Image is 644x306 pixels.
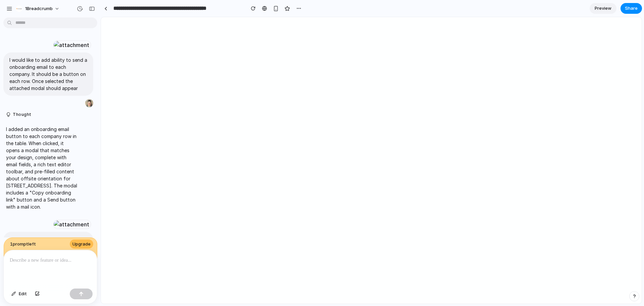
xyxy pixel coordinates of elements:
span: Edit [19,291,27,297]
span: Share [625,5,638,12]
span: 1Breadcrumb [25,5,53,12]
span: Upgrade [72,241,91,248]
span: Preview [595,5,611,12]
button: 1Breadcrumb [13,3,63,14]
p: I added an onboarding email button to each company row in the table. When clicked, it opens a mod... [6,126,78,210]
a: Preview [590,3,616,14]
span: 1 prompt left [10,241,36,248]
button: Upgrade [70,239,93,249]
button: Share [621,3,642,14]
button: Edit [8,289,30,299]
p: I would like to add ability to send a onboarding email to each company. It should be a button on ... [9,56,87,92]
